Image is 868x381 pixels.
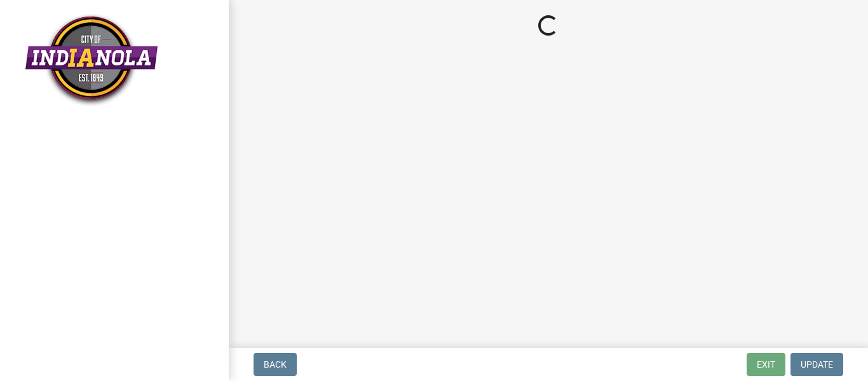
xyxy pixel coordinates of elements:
img: City of Indianola, Iowa [25,13,158,107]
button: Update [790,353,843,376]
span: Update [801,359,833,370]
button: Exit [747,353,785,376]
button: Back [254,353,297,376]
span: Back [264,359,287,370]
